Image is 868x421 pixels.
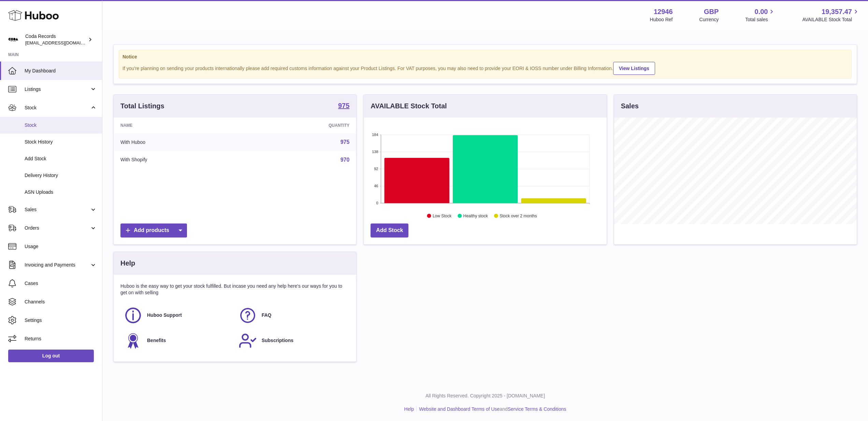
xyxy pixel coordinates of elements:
[25,105,90,111] span: Stock
[755,7,768,16] span: 0.00
[25,280,97,287] span: Cases
[433,214,452,218] text: Low Stock
[8,35,18,45] img: haz@pcatmedia.com
[25,40,100,45] span: [EMAIL_ADDRESS][DOMAIN_NAME]
[376,201,378,205] text: 0
[25,86,90,93] span: Listings
[372,150,378,154] text: 138
[25,225,90,231] span: Orders
[341,157,350,163] a: 970
[371,101,447,111] h3: AVAILABLE Stock Total
[371,223,408,237] a: Add Stock
[25,68,97,74] span: My Dashboard
[621,101,639,111] h3: Sales
[374,167,378,171] text: 92
[120,223,187,237] a: Add products
[25,206,90,213] span: Sales
[25,33,87,46] div: Coda Records
[745,7,776,23] a: 0.00 Total sales
[120,259,135,268] h3: Help
[417,406,566,412] li: and
[8,350,94,362] a: Log out
[338,102,349,109] strong: 975
[704,7,719,16] strong: GBP
[120,283,349,296] p: Huboo is the easy way to get your stock fulfilled. But incase you need any help here's our ways f...
[500,214,537,218] text: Stock over 2 months
[25,155,97,162] span: Add Stock
[108,393,863,399] p: All Rights Reserved. Copyright 2025 - [DOMAIN_NAME]
[262,312,272,318] span: FAQ
[802,7,860,23] a: 19,357.47 AVAILABLE Stock Total
[114,151,245,169] td: With Shopify
[25,139,97,145] span: Stock History
[147,312,182,318] span: Huboo Support
[25,189,97,195] span: ASN Uploads
[25,299,97,305] span: Channels
[238,331,346,350] a: Subscriptions
[25,336,97,342] span: Returns
[822,7,852,16] span: 19,357.47
[25,262,90,268] span: Invoicing and Payments
[262,337,293,344] span: Subscriptions
[699,16,719,23] div: Currency
[338,102,349,110] a: 975
[238,306,346,325] a: FAQ
[114,133,245,151] td: With Huboo
[114,118,245,133] th: Name
[25,243,97,250] span: Usage
[613,62,655,75] a: View Listings
[654,7,673,16] strong: 12946
[341,139,350,145] a: 975
[745,16,776,23] span: Total sales
[120,101,164,111] h3: Total Listings
[802,16,860,23] span: AVAILABLE Stock Total
[374,184,378,188] text: 46
[372,133,378,137] text: 184
[245,118,357,133] th: Quantity
[25,172,97,179] span: Delivery History
[404,406,414,412] a: Help
[650,16,673,23] div: Huboo Ref
[463,214,488,218] text: Healthy stock
[508,406,566,412] a: Service Terms & Conditions
[147,337,166,344] span: Benefits
[419,406,500,412] a: Website and Dashboard Terms of Use
[124,306,232,325] a: Huboo Support
[122,61,848,75] div: If you're planning on sending your products internationally please add required customs informati...
[25,317,97,324] span: Settings
[124,331,232,350] a: Benefits
[122,54,848,60] strong: Notice
[25,122,97,128] span: Stock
